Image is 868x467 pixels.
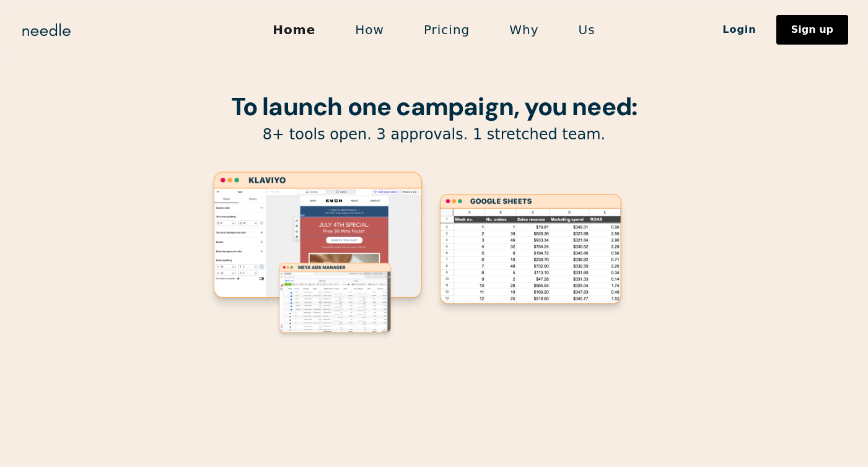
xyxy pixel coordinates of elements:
[489,17,558,43] a: Why
[335,17,404,43] a: How
[703,19,776,40] a: Login
[791,25,833,35] div: Sign up
[776,15,848,45] a: Sign up
[559,17,615,43] a: Us
[253,17,335,43] a: Home
[404,17,489,43] a: Pricing
[118,125,750,144] p: 8+ tools open. 3 approvals. 1 stretched team.
[231,90,638,123] strong: To launch one campaign, you need:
